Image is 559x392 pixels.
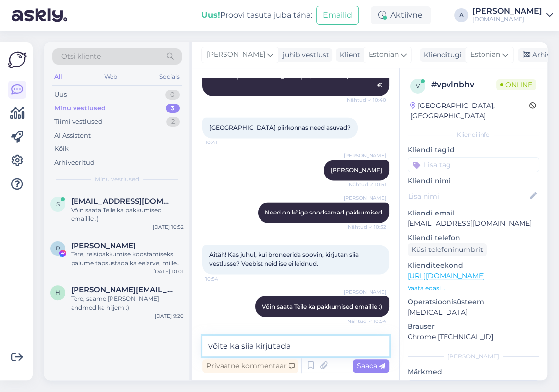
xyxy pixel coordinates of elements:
[347,317,386,324] span: Nähtud ✓ 10:54
[344,288,386,295] span: [PERSON_NAME]
[205,139,242,146] span: 10:41
[71,241,136,250] span: Ruth Rohumets
[207,49,265,60] span: [PERSON_NAME]
[408,176,539,186] p: Kliendi nimi
[54,131,91,141] div: AI Assistent
[408,352,539,361] div: [PERSON_NAME]
[54,117,103,127] div: Tiimi vestlused
[408,271,485,280] a: [URL][DOMAIN_NAME]
[344,152,386,159] span: [PERSON_NAME]
[71,206,184,223] div: Võin saata Teile ka pakkumised emailile :)
[201,10,220,20] b: Uus!
[153,223,184,231] div: [DATE] 10:52
[54,104,106,113] div: Minu vestlused
[205,275,242,282] span: 10:54
[336,50,360,60] div: Klient
[408,157,539,172] input: Lisa tag
[472,15,542,23] div: [DOMAIN_NAME]
[153,268,184,275] div: [DATE] 10:01
[71,197,174,206] span: Sirts327@gmail.com
[416,82,420,90] span: v
[408,284,539,293] p: Vaata edasi ...
[102,71,119,83] div: Web
[408,243,487,256] div: Küsi telefoninumbrit
[265,209,382,216] span: Need on kõige soodsamad pakkumised
[348,223,386,231] span: Nähtud ✓ 10:52
[454,8,468,22] div: A
[331,166,382,174] span: [PERSON_NAME]
[54,144,69,154] div: Kõik
[71,250,184,268] div: Tere, reisipakkumise koostamiseks palume täpsustada ka eelarve, mille piires võiksime parimad pak...
[408,218,539,229] p: [EMAIL_ADDRESS][DOMAIN_NAME]
[408,145,539,155] p: Kliendi tag'id
[52,71,64,83] div: All
[61,51,101,62] span: Otsi kliente
[56,200,60,208] span: S
[157,71,182,83] div: Socials
[165,90,180,100] div: 0
[408,367,539,377] p: Märkmed
[54,90,67,100] div: Uus
[371,6,431,24] div: Aktiivne
[202,359,298,373] div: Privaatne kommentaar
[56,245,60,252] span: R
[209,124,351,131] span: [GEOGRAPHIC_DATA] piirkonnas need asuvad?
[472,7,553,23] a: [PERSON_NAME][DOMAIN_NAME]
[408,321,539,332] p: Brauser
[357,361,385,370] span: Saada
[209,251,360,267] span: Aitäh! Kas juhul, kui broneerida soovin, kirjutan siia vestlusse? Veebist neid ise ei leidnud.
[408,332,539,342] p: Chrome [TECHNICAL_ID]
[201,9,312,21] div: Proovi tasuta juba täna:
[420,50,462,60] div: Klienditugi
[410,101,529,121] div: [GEOGRAPHIC_DATA], [GEOGRAPHIC_DATA]
[316,6,359,25] button: Emailid
[279,50,329,60] div: juhib vestlust
[431,79,496,91] div: # vpvlnbhv
[408,130,539,139] div: Kliendi info
[166,104,180,113] div: 3
[408,260,539,271] p: Klienditeekond
[344,194,386,202] span: [PERSON_NAME]
[408,233,539,243] p: Kliendi telefon
[349,181,386,188] span: Nähtud ✓ 10:51
[408,208,539,218] p: Kliendi email
[496,79,536,90] span: Online
[95,175,139,184] span: Minu vestlused
[54,158,95,168] div: Arhiveeritud
[166,117,180,127] div: 2
[347,96,386,104] span: Nähtud ✓ 10:40
[472,7,542,15] div: [PERSON_NAME]
[408,307,539,318] p: [MEDICAL_DATA]
[8,50,27,69] img: Askly Logo
[155,312,184,320] div: [DATE] 9:20
[55,289,60,296] span: h
[71,285,174,294] span: helerin.mursal@gmail.com
[202,336,389,356] textarea: võite ka siia kirjutada
[408,297,539,307] p: Operatsioonisüsteem
[408,191,528,202] input: Lisa nimi
[262,302,382,310] span: Võin saata Teile ka pakkumised emailile :)
[71,294,184,312] div: Tere, saame [PERSON_NAME] andmed ka hiljem :)
[369,49,399,60] span: Estonian
[470,49,500,60] span: Estonian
